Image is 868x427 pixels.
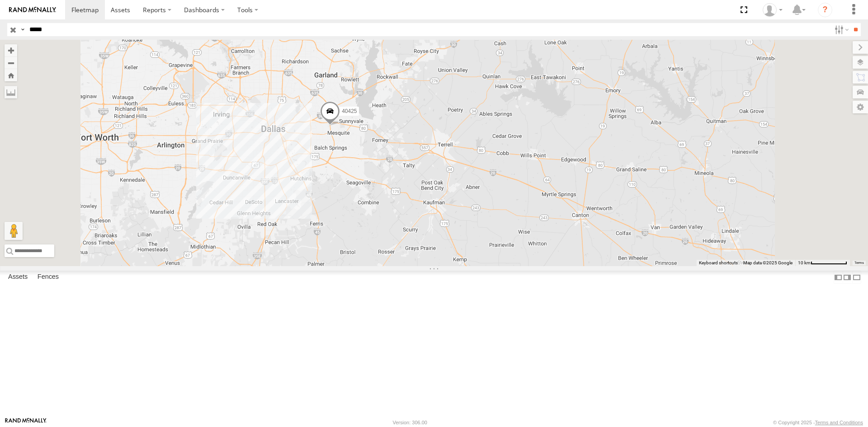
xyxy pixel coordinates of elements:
a: Visit our Website [5,418,47,427]
button: Drag Pegman onto the map to open Street View [5,222,23,240]
button: Zoom out [5,56,17,69]
label: Hide Summary Table [852,271,861,284]
div: Ryan Roxas [759,3,786,17]
span: 40425 [342,108,357,114]
div: © Copyright 2025 - [773,420,863,425]
label: Search Filter Options [831,23,850,36]
label: Map Settings [853,101,868,113]
label: Search Query [19,23,26,36]
img: rand-logo.svg [9,7,56,13]
label: Assets [4,271,32,284]
button: Map Scale: 10 km per 77 pixels [795,260,850,266]
label: Fences [33,271,63,284]
i: ? [818,3,832,17]
span: 10 km [798,260,811,265]
button: Keyboard shortcuts [699,260,738,266]
a: Terms and Conditions [815,420,863,425]
button: Zoom Home [5,69,17,81]
label: Dock Summary Table to the Right [843,271,852,284]
a: Terms (opens in new tab) [854,261,864,265]
button: Zoom in [5,44,17,56]
label: Measure [5,86,17,99]
label: Dock Summary Table to the Left [834,271,843,284]
div: Version: 306.00 [393,420,427,425]
span: Map data ©2025 Google [743,260,793,265]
